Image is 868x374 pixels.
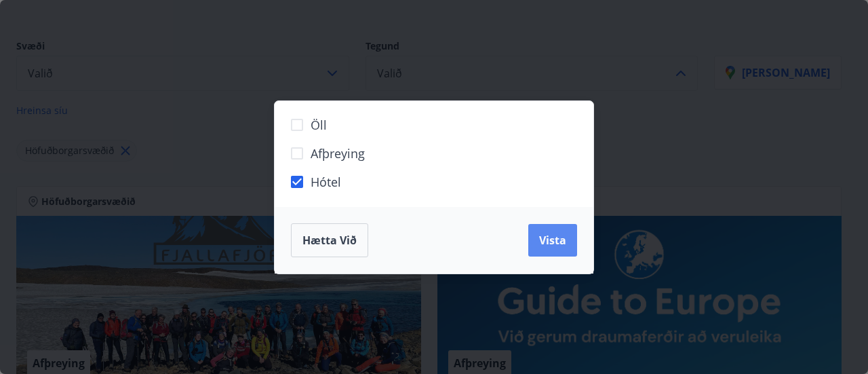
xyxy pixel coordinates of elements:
span: Afþreying [311,145,365,162]
span: Hótel [311,173,341,191]
span: Öll [311,116,327,134]
span: Hætta við [302,233,357,248]
button: Vista [528,224,577,257]
button: Hætta við [291,223,368,257]
span: Vista [539,233,566,248]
